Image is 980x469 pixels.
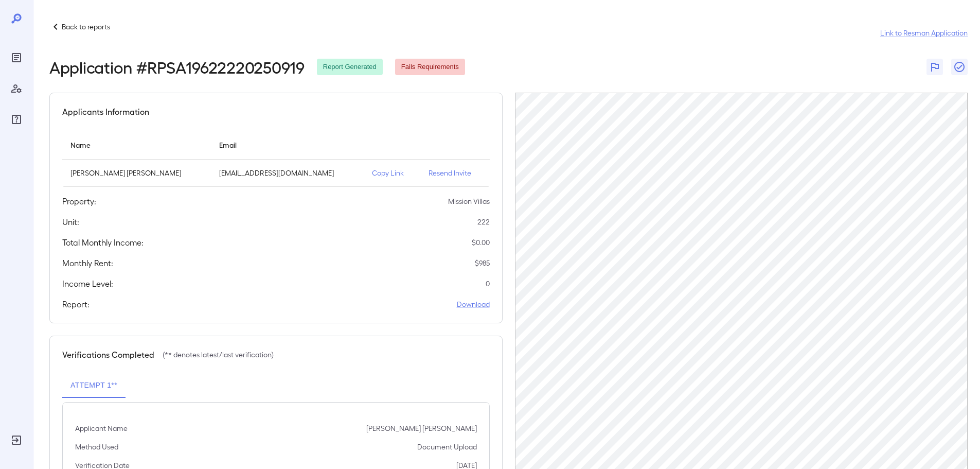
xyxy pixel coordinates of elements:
p: Applicant Name [75,423,128,433]
button: Flag Report [926,59,943,75]
p: $ 985 [475,258,490,268]
h5: Verifications Completed [62,349,154,361]
button: Close Report [951,59,968,75]
h5: Total Monthly Income: [62,236,144,249]
h5: Monthly Rent: [62,257,113,269]
div: Manage Users [8,80,25,97]
h5: Income Level: [62,277,113,290]
p: [PERSON_NAME] [PERSON_NAME] [366,423,477,433]
p: [PERSON_NAME] [PERSON_NAME] [70,168,203,178]
p: Resend Invite [429,168,481,178]
p: 222 [477,217,490,227]
h2: Application # RPSA19622220250919 [49,58,305,76]
th: Email [211,130,364,160]
p: [EMAIL_ADDRESS][DOMAIN_NAME] [219,168,356,178]
div: Log Out [8,432,25,448]
span: Fails Requirements [395,62,465,72]
a: Link to Resman Application [880,28,968,38]
p: Back to reports [62,22,110,32]
p: Method Used [75,442,118,452]
table: simple table [62,130,490,187]
div: Reports [8,49,25,66]
p: $ 0.00 [472,237,490,248]
a: Download [457,299,490,309]
button: Attempt 1** [62,373,126,398]
p: 0 [486,279,490,289]
h5: Applicants Information [62,106,149,118]
h5: Report: [62,298,90,310]
p: (** denotes latest/last verification) [163,350,274,360]
p: Mission Villas [448,196,490,206]
p: Copy Link [372,168,412,178]
p: Document Upload [417,442,477,452]
span: Report Generated [317,62,383,72]
div: FAQ [8,111,25,128]
h5: Unit: [62,216,79,228]
h5: Property: [62,195,96,207]
th: Name [62,130,211,160]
